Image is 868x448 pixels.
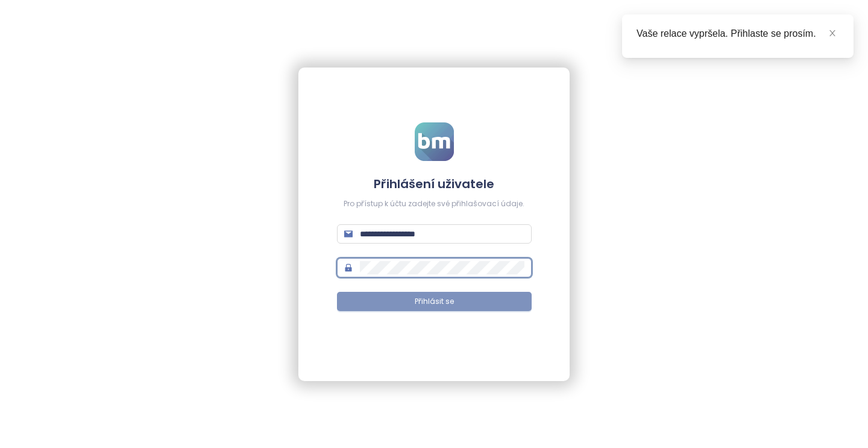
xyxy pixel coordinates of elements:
[337,292,532,311] button: Přihlásit se
[337,175,532,192] h4: Přihlášení uživatele
[415,122,454,161] img: logo
[828,29,837,37] span: close
[337,198,532,210] div: Pro přístup k účtu zadejte své přihlašovací údaje.
[637,27,839,41] div: Vaše relace vypršela. Přihlaste se prosím.
[344,230,353,238] span: mail
[415,296,454,308] span: Přihlásit se
[344,263,353,272] span: lock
